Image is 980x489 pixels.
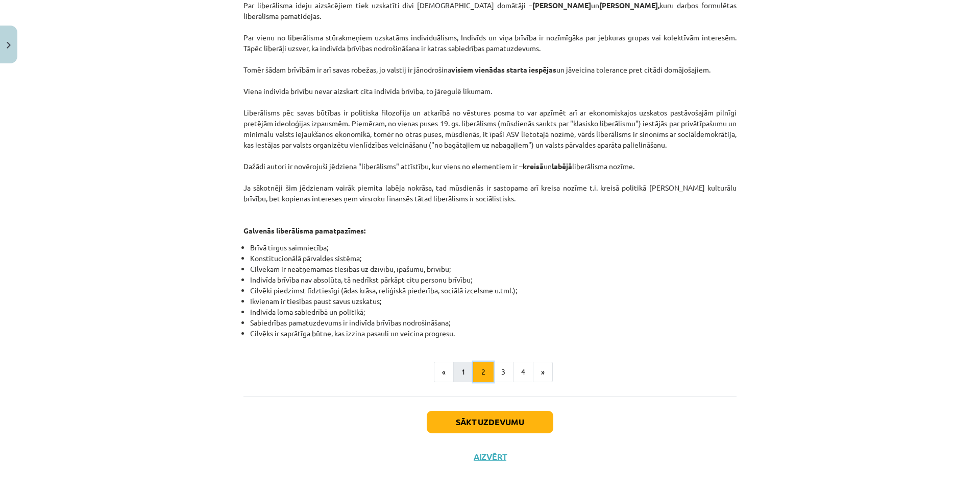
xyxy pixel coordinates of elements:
[250,296,737,307] li: Ikvienam ir tiesības paust savus uzskatus;
[250,328,737,339] li: Cilvēks ir saprātīga būtne, kas izzina pasauli un veicina progresu.
[453,362,474,382] button: 1
[250,242,737,253] li: Brīvā tirgus saimniecība;
[533,362,553,382] button: »
[532,1,591,10] strong: [PERSON_NAME]
[599,1,659,10] strong: [PERSON_NAME],
[250,274,737,285] li: Indivīda brīvība nav absolūta, tā nedrīkst pārkāpt citu personu brīvību;
[243,226,365,235] strong: Galvenās liberālisma pamatpazīmes:
[471,452,509,462] button: Aizvērt
[250,285,737,296] li: Cilvēki piedzimst līdztiesīgi (ādas krāsa, reliģiskā piederība, sociālā izcelsme u.tml.);
[7,42,11,49] img: icon-close-lesson-0947bae3869378f0d4975bcd49f059093ad1ed9edebbc8119c70593378902aed.svg
[473,362,494,382] button: 2
[493,362,513,382] button: 3
[552,161,572,171] strong: labējā
[243,362,737,382] nav: Page navigation example
[451,65,556,74] strong: visiem vienādas starta iespējas
[250,317,737,328] li: Sabiedrības pamatuzdevums ir indivīda brīvības nodrošināšana;
[434,362,454,382] button: «
[513,362,533,382] button: 4
[250,307,737,317] li: Indivīda loma sabiedrībā un politikā;
[523,161,544,171] strong: kreisā
[250,253,737,264] li: Konstitucionālā pārvaldes sistēma;
[427,411,553,433] button: Sākt uzdevumu
[250,264,737,274] li: Cilvēkam ir neatņemamas tiesības uz dzīvību, īpašumu, brīvību;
